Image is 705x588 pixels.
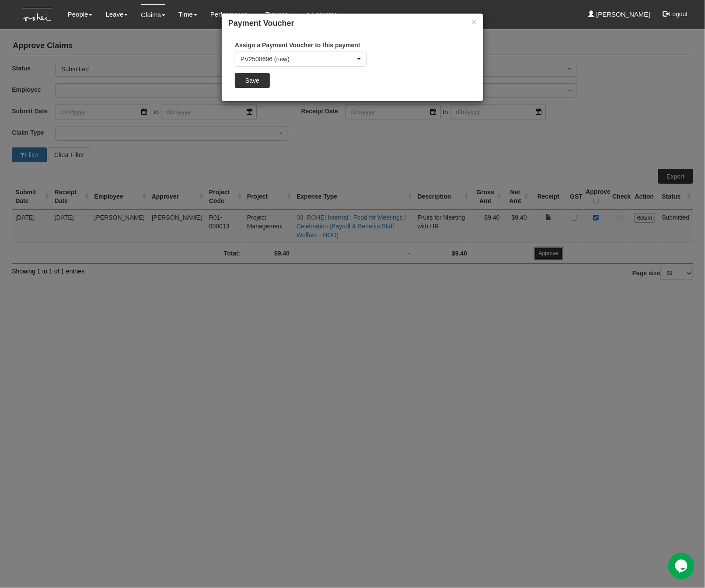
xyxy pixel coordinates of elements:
[228,19,294,28] b: Payment Voucher
[241,55,356,63] div: PV2500696 (new)
[471,17,477,26] button: ×
[235,73,270,88] input: Save
[235,41,360,49] label: Assign a Payment Voucher to this payment
[668,553,696,579] iframe: chat widget
[235,52,366,66] button: PV2500696 (new)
